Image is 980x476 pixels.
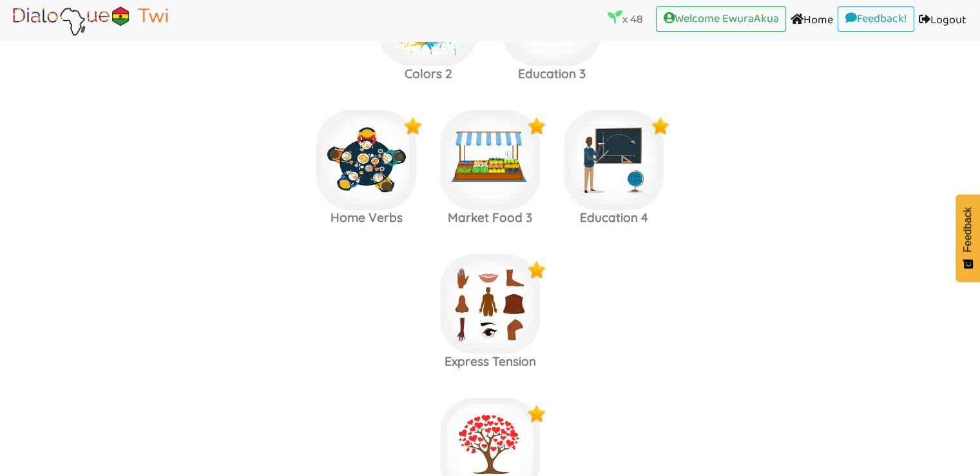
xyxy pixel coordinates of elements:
[914,6,971,35] a: Logout
[838,6,914,32] a: Feedback!
[608,10,643,28] p: x 48
[527,117,546,136] img: x9Y5jP2O4Z5kwAAAABJRU5ErkJggg==
[527,261,546,280] img: x9Y5jP2O4Z5kwAAAABJRU5ErkJggg==
[962,207,974,252] span: Feedback
[490,66,614,81] h3: Education 3
[440,254,540,354] img: bodyparts.dfadea4f.jpg
[367,66,490,81] h3: Colors 2
[564,110,664,210] img: mathteacher.e5253d42.png
[440,110,540,210] img: market.b6812ae9.png
[316,110,416,210] img: homeverbs.d3bb3738.jpg
[305,210,428,225] h3: Home Verbs
[527,404,546,424] img: x9Y5jP2O4Z5kwAAAABJRU5ErkJggg==
[786,6,838,35] a: Home
[9,5,171,37] img: Brand
[428,354,552,369] h3: Express Tension
[956,194,980,282] button: Feedback - Show survey
[428,210,552,225] h3: Market Food 3
[651,117,670,136] img: x9Y5jP2O4Z5kwAAAABJRU5ErkJggg==
[403,117,423,136] img: x9Y5jP2O4Z5kwAAAABJRU5ErkJggg==
[552,210,676,225] h3: Education 4
[656,6,786,32] a: Welcome EwuraAkua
